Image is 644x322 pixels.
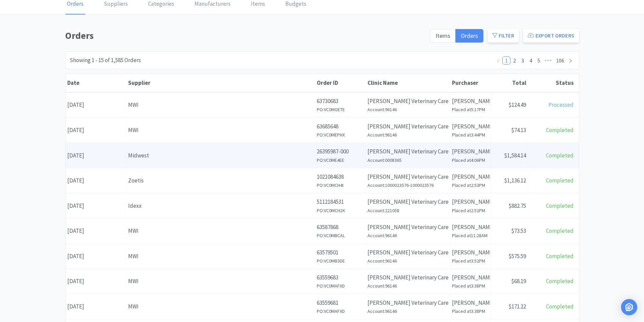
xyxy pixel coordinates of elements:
span: $1,584.14 [504,152,526,159]
div: [DATE] [66,273,126,290]
span: $124.49 [508,101,526,108]
p: [PERSON_NAME] [452,248,489,257]
span: $171.22 [508,303,526,310]
span: Orders [461,32,478,40]
div: Idexx [128,201,313,210]
span: $882.75 [508,202,526,209]
p: [PERSON_NAME] [452,197,489,206]
span: $74.13 [511,126,526,134]
li: Next Page [567,56,575,65]
div: MWI [128,252,313,261]
div: [DATE] [66,172,126,189]
a: 106 [554,57,566,64]
li: Next 5 Pages [543,56,554,65]
h6: Placed at 4:06PM [452,156,489,164]
span: $73.53 [511,227,526,234]
p: 63579501 [317,248,364,257]
button: Filter [487,29,519,43]
li: 106 [554,56,567,65]
div: [DATE] [66,147,126,164]
h6: PO: VC0MCH1K [317,207,364,214]
a: 5 [535,57,543,64]
h6: Account: 96146 [367,307,448,315]
span: Completed [546,303,574,310]
p: [PERSON_NAME] [452,223,489,232]
p: [PERSON_NAME] [452,298,489,307]
p: [PERSON_NAME] Veterinary Care [367,298,448,307]
li: 1 [502,56,510,65]
h6: Placed at 3:52PM [452,257,489,265]
span: $1,136.12 [504,177,526,184]
p: 63685648 [317,122,364,131]
p: 1021084638 [317,172,364,181]
i: icon: left [496,59,500,63]
div: MWI [128,302,313,311]
h6: Account: 96146 [367,257,448,265]
h1: Orders [65,28,426,43]
h6: PO: VC0MB3DE [317,257,364,265]
p: [PERSON_NAME] [452,273,489,282]
div: [DATE] [66,122,126,139]
span: Completed [546,277,574,285]
span: $575.59 [508,252,526,260]
h6: Account: 221058 [367,207,448,214]
div: Total [493,79,526,86]
span: Completed [546,202,574,209]
div: Supplier [128,79,313,86]
span: Processed [548,101,574,108]
p: [PERSON_NAME] Veterinary Care [367,197,448,206]
p: [PERSON_NAME] [452,97,489,106]
h6: PO: VC0ME4EE [317,156,364,164]
p: [PERSON_NAME] Veterinary Care [367,223,448,232]
h6: Placed at 3:44PM [452,131,489,139]
p: [PERSON_NAME] Veterinary Care [367,273,448,282]
p: [PERSON_NAME] [452,147,489,156]
li: 5 [535,56,543,65]
button: Export Orders [523,29,579,43]
i: icon: right [569,59,573,63]
a: 4 [527,57,534,64]
p: [PERSON_NAME] Veterinary Care [367,147,448,156]
div: Date [67,79,125,86]
div: [DATE] [66,96,126,114]
div: Open Intercom Messenger [621,299,637,315]
a: 3 [519,57,526,64]
p: [PERSON_NAME] [452,122,489,131]
div: [DATE] [66,197,126,215]
h6: PO: VC0MBCAL [317,232,364,239]
div: Midwest [128,151,313,160]
p: [PERSON_NAME] Veterinary Care [367,97,448,106]
p: 63559681 [317,298,364,307]
li: Previous Page [494,56,502,65]
h6: Account: 0008365 [367,156,448,164]
span: Completed [546,126,574,134]
h6: Placed at 3:38PM [452,282,489,290]
div: [DATE] [66,298,126,315]
h6: PO: VC0MAFXD [317,307,364,315]
p: [PERSON_NAME] Veterinary Care [367,172,448,181]
h6: Account: 96146 [367,232,448,239]
div: Zoetis [128,176,313,185]
h6: PO: VC0MAFXD [317,282,364,290]
li: 3 [519,56,527,65]
h6: Account: 96146 [367,131,448,139]
div: [DATE] [66,222,126,240]
p: [PERSON_NAME] [452,172,489,181]
span: ••• [543,56,554,65]
div: MWI [128,277,313,286]
h6: Placed at 2:53PM [452,181,489,189]
div: Purchaser [452,79,489,86]
span: Completed [546,152,574,159]
div: MWI [128,226,313,236]
p: [PERSON_NAME] Veterinary Care [367,122,448,131]
h6: PO: VC0MCH4I [317,181,364,189]
span: $68.19 [511,277,526,285]
li: 2 [510,56,519,65]
a: 2 [511,57,518,64]
p: 63587868 [317,223,364,232]
span: Completed [546,227,574,234]
div: Status [530,79,574,86]
h6: Account: 1000023576-1000023576 [367,181,448,189]
div: MWI [128,100,313,109]
h6: PO: VC0MEPHX [317,131,364,139]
